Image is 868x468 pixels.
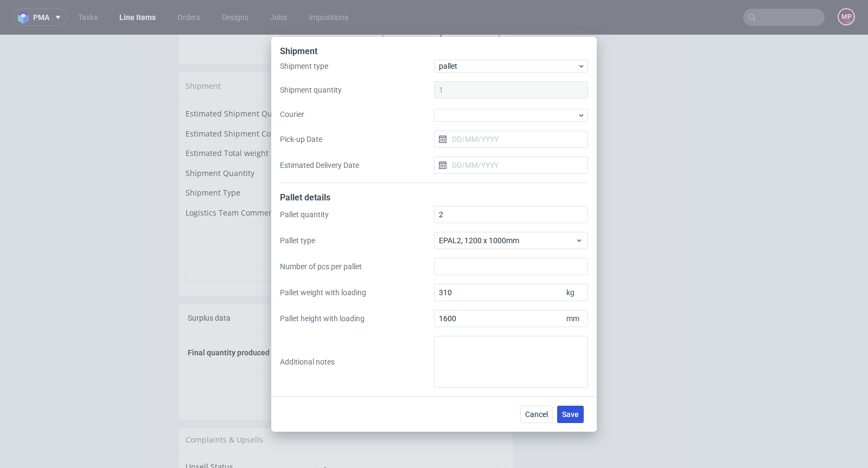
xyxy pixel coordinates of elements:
span: Surplus data [188,279,231,288]
td: Estimated Shipment Quantity [186,73,342,93]
label: Number of pcs per pallet [280,261,434,272]
div: Shipment [280,45,588,60]
td: Unknown [342,73,506,93]
label: Courier [280,109,434,120]
input: DD/MM/YYYY [434,131,588,148]
span: EPAL2, 1200 x 1000mm [439,235,575,246]
span: units [465,314,492,325]
td: package [342,152,506,172]
td: Upsell Status [186,424,314,448]
label: Shipment quantity [280,84,434,95]
button: Showdetails [186,231,506,246]
div: Complaints & Upsells [179,393,513,417]
label: Estimated Delivery Date [280,160,434,171]
td: Estimated Shipment Cost [186,93,342,113]
button: Create task [455,350,504,368]
td: 1 [342,132,506,152]
label: Pick-up Date [280,134,434,145]
td: Unknown [342,112,506,132]
span: mm [564,311,586,326]
label: Additional notes [280,356,434,367]
button: Cancel [520,406,553,423]
label: Pallet quantity [280,209,434,220]
td: Estimated Total weight [186,112,342,132]
span: Create task [459,355,499,363]
button: Manage shipments [434,44,506,59]
span: Final quantity produced [188,314,270,322]
label: Pallet type [280,235,434,246]
label: Pallet height with loading [280,313,434,324]
label: Shipment type [280,61,434,71]
td: Shipment Type [186,152,342,172]
button: Update [448,200,506,215]
span: kg [564,285,586,300]
span: pallet [439,61,577,71]
button: Save [557,406,584,423]
span: Cancel [525,411,548,418]
span: Save [562,411,579,418]
div: Shipment [179,37,513,66]
td: Logistics Team Comment [186,172,342,196]
div: Pallet details [280,192,588,206]
td: Shipment Quantity [186,132,342,152]
label: Pallet weight with loading [280,287,434,298]
td: Unknown [342,93,506,113]
input: DD/MM/YYYY [434,157,588,174]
